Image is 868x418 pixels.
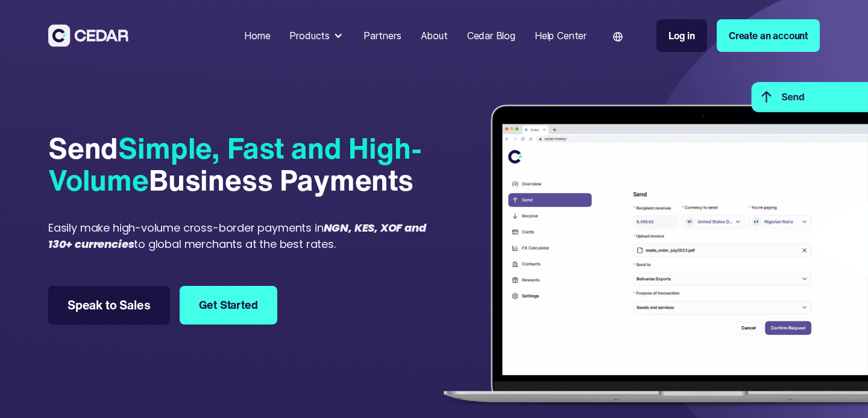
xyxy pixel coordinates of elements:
a: Speak to Sales [48,286,170,325]
span: Simple, Fast and High-Volume [48,127,421,201]
div: Send Business Payments [48,132,429,196]
a: Home [239,22,275,49]
a: Cedar Blog [462,22,520,49]
a: Log in [656,19,707,52]
div: Products [285,24,349,48]
div: Partners [363,28,401,43]
a: Help Center [530,22,591,49]
div: About [421,28,448,43]
div: Cedar Blog [467,28,515,43]
a: About [416,22,453,49]
div: Help Center [535,28,587,43]
div: Easily make high-volume cross-border payments in to global merchants at the best rates. [48,220,429,252]
img: world icon [613,32,623,42]
em: NGN, KES, XOF and 130+ currencies [48,220,426,252]
div: Log in [668,28,695,43]
div: Products [289,28,330,43]
a: Get Started [180,286,277,325]
a: Partners [359,22,406,49]
div: Home [244,28,270,43]
a: Create an account [717,19,820,52]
